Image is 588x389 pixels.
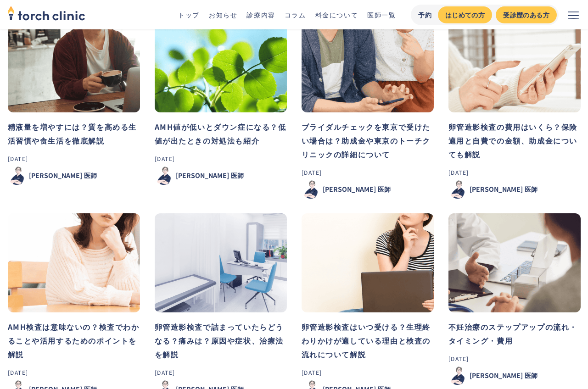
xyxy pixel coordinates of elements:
[315,10,358,19] a: 料金について
[302,368,434,377] div: [DATE]
[8,155,140,163] div: [DATE]
[448,355,581,363] div: [DATE]
[448,120,581,161] h3: 卵管造影検査の費用はいくら？保険適用と自費での金額、助成金についても解説
[448,168,581,177] div: [DATE]
[302,120,434,161] h3: ブライダルチェックを東京で受けたい場合は？助成金や東京のトーチクリニックの詳細について
[8,13,140,185] a: 精液量を増やすには？質を高める生活習慣や食生活を徹底解説[DATE][PERSON_NAME]医師
[323,184,376,194] div: [PERSON_NAME]
[448,213,581,385] a: 不妊治療のステップアップの流れ・タイミング・費用[DATE][PERSON_NAME]医師
[155,13,287,185] a: AMH値が低いとダウン症になる？低値が出たときの対処法も紹介[DATE][PERSON_NAME]医師
[438,6,492,23] a: はじめての方
[8,320,140,361] h3: AMH検査は意味ないの？検査でわかることや活用するためのポイントを解説
[178,10,200,19] a: トップ
[155,368,287,377] div: [DATE]
[176,171,229,180] div: [PERSON_NAME]
[29,171,82,180] div: [PERSON_NAME]
[448,13,581,199] a: 卵管造影検査の費用はいくら？保険適用と自費での金額、助成金についても解説[DATE][PERSON_NAME]医師
[84,171,97,180] div: 医師
[470,371,523,380] div: [PERSON_NAME]
[8,120,140,147] h3: 精液量を増やすには？質を高める生活習慣や食生活を徹底解説
[496,6,557,23] a: 受診歴のある方
[470,184,523,194] div: [PERSON_NAME]
[302,320,434,361] h3: 卵管造影検査はいつ受ける？生理終わりかけが適している理由と検査の流れについて解説
[231,171,244,180] div: 医師
[155,120,287,147] h3: AMH値が低いとダウン症になる？低値が出たときの対処法も紹介
[155,155,287,163] div: [DATE]
[525,184,538,194] div: 医師
[367,10,396,19] a: 医師一覧
[209,10,237,19] a: お知らせ
[285,10,306,19] a: コラム
[7,6,85,23] a: home
[503,10,549,20] div: 受診歴のある方
[448,320,581,347] h3: 不妊治療のステップアップの流れ・タイミング・費用
[7,3,85,23] img: torch clinic
[302,13,434,199] a: ブライダルチェックを東京で受けたい場合は？助成金や東京のトーチクリニックの詳細について[DATE][PERSON_NAME]医師
[8,368,140,377] div: [DATE]
[246,10,275,19] a: 診療内容
[155,320,287,361] h3: 卵管造影検査で詰まっていたらどうなる？痛みは？原因や症状、治療法を解説
[525,371,538,380] div: 医師
[378,184,391,194] div: 医師
[445,10,485,20] div: はじめての方
[302,168,434,177] div: [DATE]
[418,10,432,20] div: 予約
